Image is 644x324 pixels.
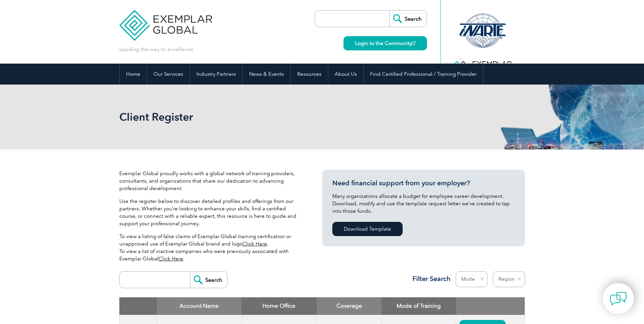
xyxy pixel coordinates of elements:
a: Find Certified Professional / Training Provider [364,64,483,85]
h3: Filter Search [408,275,451,283]
h3: Need financial support from your employer? [332,179,515,187]
th: Coverage: activate to sort column ascending [317,297,382,315]
a: Resources [291,64,328,85]
p: Many organizations allocate a budget for employee career development. Download, modify and use th... [332,192,515,215]
a: News & Events [243,64,290,85]
h2: Client Register [119,112,403,122]
th: Account Name: activate to sort column descending [157,297,241,315]
input: Search [190,272,227,288]
th: Home Office: activate to sort column ascending [241,297,317,315]
a: About Us [328,64,363,85]
a: Click Here [242,241,267,247]
p: Exemplar Global proudly works with a global network of training providers, consultants, and organ... [119,170,302,192]
img: open_square.png [412,41,415,45]
p: Use the register below to discover detailed profiles and offerings from our partners. Whether you... [119,198,302,227]
a: Login to the Community [343,36,427,50]
a: Click Here [159,256,183,262]
a: Industry Partners [190,64,242,85]
a: Home [120,64,147,85]
img: contact-chat.png [610,290,627,307]
p: To view a listing of false claims of Exemplar Global training certification or unapproved use of ... [119,233,302,262]
a: Our Services [147,64,190,85]
input: Search [389,10,427,27]
th: : activate to sort column ascending [456,297,525,315]
th: Mode of Training: activate to sort column ascending [382,297,456,315]
a: Download Template [332,222,403,236]
p: Leading the way to excellence [119,46,193,53]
